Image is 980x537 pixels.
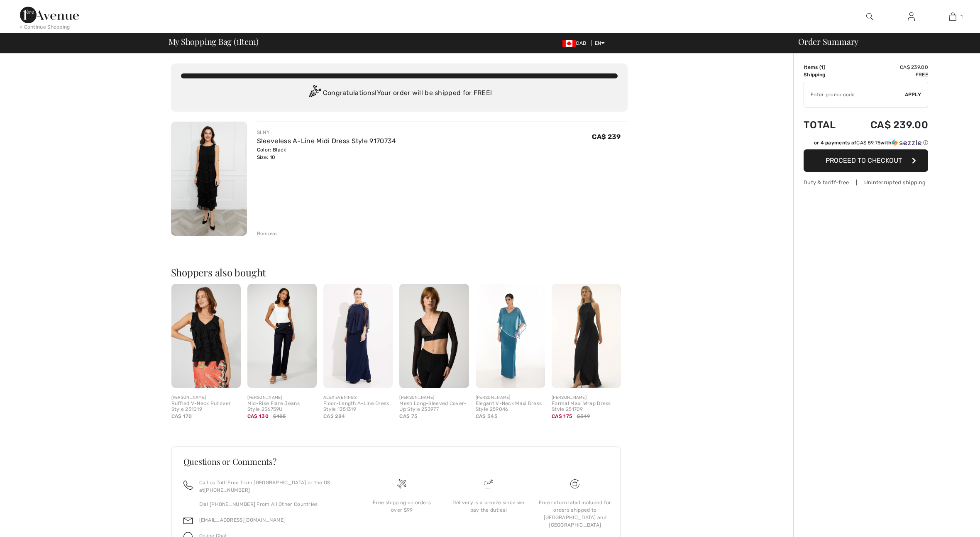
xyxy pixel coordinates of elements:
[821,64,824,70] span: 1
[365,499,438,514] div: Free shipping on orders over $99
[323,284,393,388] img: Floor-Length A-Line Dress Style 1351319
[804,71,848,78] td: Shipping
[595,40,605,46] span: EN
[804,139,928,149] div: or 4 payments ofCA$ 59.75withSezzle Click to learn more about Sezzle
[848,71,928,78] td: Free
[257,230,277,237] div: Remove
[788,37,975,46] div: Order Summary
[552,395,621,401] div: [PERSON_NAME]
[804,82,905,107] input: Promo code
[204,487,250,493] a: [PHONE_NUMBER]
[848,63,928,71] td: CA$ 239.00
[949,12,956,22] img: My Bag
[397,479,406,488] img: Free shipping on orders over $99
[577,413,590,420] span: $349
[399,284,469,388] img: Mesh Long-Sleeved Cover-Up Style 233977
[323,395,393,401] div: ALEX EVENINGS
[476,401,545,413] div: Elegant V-Neck Maxi Dress Style 259046
[826,156,902,164] span: Proceed to Checkout
[562,40,589,46] span: CAD
[169,37,259,46] span: My Shopping Bag ( Item)
[960,13,963,20] span: 1
[866,12,873,22] img: search the website
[848,111,928,139] td: CA$ 239.00
[552,413,572,419] span: CA$ 175
[20,7,79,23] img: 1ère Avenue
[901,12,921,22] a: Sign In
[399,395,469,401] div: [PERSON_NAME]
[932,12,973,22] a: 1
[171,284,241,388] img: Ruffled V-Neck Pullover Style 251019
[804,149,928,172] button: Proceed to Checkout
[476,413,497,419] span: CA$ 345
[804,111,848,139] td: Total
[592,133,621,141] span: CA$ 239
[804,63,848,71] td: Items ( )
[247,413,269,419] span: CA$ 130
[181,85,618,102] div: Congratulations! Your order will be shipped for FREE!
[562,40,576,47] img: Canadian Dollar
[171,395,241,401] div: [PERSON_NAME]
[908,12,915,22] img: My Info
[804,178,928,186] div: Duty & tariff-free | Uninterrupted shipping
[552,284,621,388] img: Formal Maxi Wrap Dress Style 251709
[171,413,192,419] span: CA$ 170
[476,395,545,401] div: [PERSON_NAME]
[171,267,628,277] h2: Shoppers also bought
[199,479,349,494] p: Call us Toll-Free from [GEOGRAPHIC_DATA] or the US at
[484,479,493,488] img: Delivery is a breeze since we pay the duties!
[452,499,525,514] div: Delivery is a breeze since we pay the duties!
[236,35,239,46] span: 1
[892,139,921,146] img: Sezzle
[247,395,317,401] div: [PERSON_NAME]
[399,401,469,413] div: Mesh Long-Sleeved Cover-Up Style 233977
[183,457,609,466] h3: Questions or Comments?
[306,85,323,102] img: Congratulation2.svg
[538,499,611,529] div: Free return label included for orders shipped to [GEOGRAPHIC_DATA] and [GEOGRAPHIC_DATA]
[323,401,393,413] div: Floor-Length A-Line Dress Style 1351319
[183,481,193,490] img: call
[905,91,921,98] span: Apply
[183,516,193,525] img: email
[257,137,396,145] a: Sleeveless A-Line Midi Dress Style 9170734
[257,129,396,136] div: SLNY
[199,517,286,523] a: [EMAIL_ADDRESS][DOMAIN_NAME]
[399,413,417,419] span: CA$ 75
[273,413,286,420] span: $185
[570,479,579,488] img: Free shipping on orders over $99
[20,23,70,31] div: < Continue Shopping
[247,284,317,388] img: Mid-Rise Flare Jeans Style 256759U
[476,284,545,388] img: Elegant V-Neck Maxi Dress Style 259046
[247,401,317,413] div: Mid-Rise Flare Jeans Style 256759U
[814,139,928,146] div: or 4 payments of with
[199,500,349,508] p: Dial [PHONE_NUMBER] From All Other Countries
[552,401,621,413] div: Formal Maxi Wrap Dress Style 251709
[257,146,396,161] div: Color: Black Size: 10
[323,413,345,419] span: CA$ 284
[171,401,241,413] div: Ruffled V-Neck Pullover Style 251019
[856,140,880,146] span: CA$ 59.75
[171,122,247,236] img: Sleeveless A-Line Midi Dress Style 9170734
